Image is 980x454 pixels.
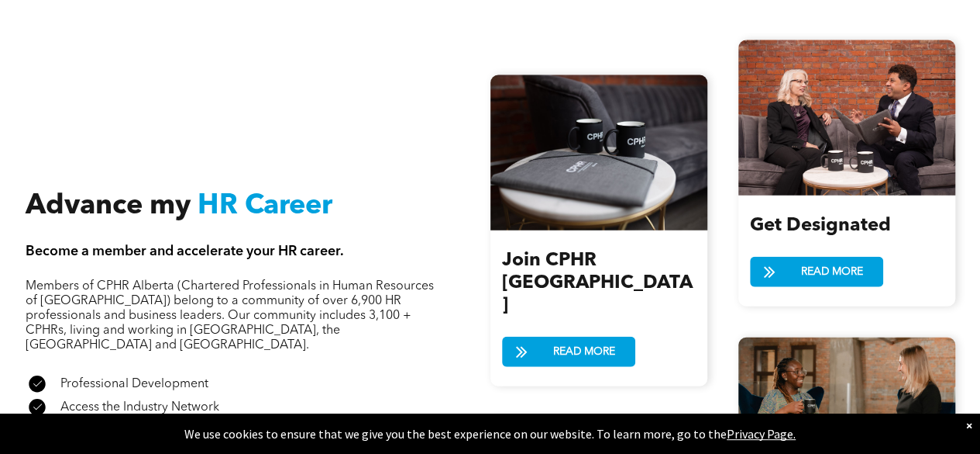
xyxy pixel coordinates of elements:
span: READ MORE [796,258,868,286]
span: Become a member and accelerate your HR career. [26,244,344,258]
span: HR Career [198,192,332,220]
a: READ MORE [502,337,635,367]
a: Privacy Page. [727,426,796,442]
span: Professional Development [60,378,208,390]
div: Dismiss notification [966,418,972,433]
span: READ MORE [548,338,621,366]
a: READ MORE [750,257,883,287]
span: Get Designated [750,217,891,235]
span: Advance my [26,192,191,220]
span: Join CPHR [GEOGRAPHIC_DATA] [502,251,693,315]
span: Access the Industry Network [60,401,219,414]
span: Members of CPHR Alberta (Chartered Professionals in Human Resources of [GEOGRAPHIC_DATA]) belong ... [26,280,434,352]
